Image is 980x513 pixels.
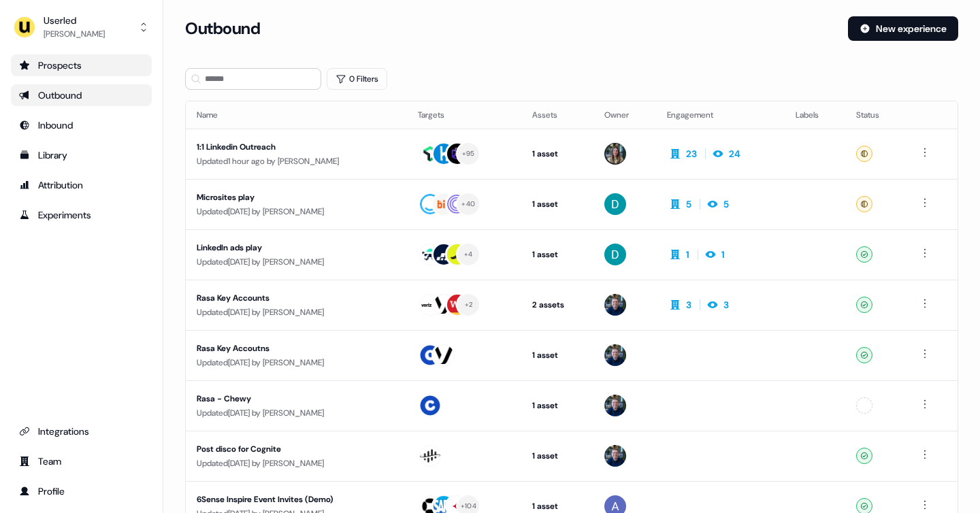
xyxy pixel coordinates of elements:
img: James [604,395,626,416]
th: Labels [785,101,845,129]
a: Go to Inbound [11,114,152,136]
div: Updated [DATE] by [PERSON_NAME] [197,457,396,470]
a: Go to prospects [11,54,152,76]
div: Updated 1 hour ago by [PERSON_NAME] [197,154,396,168]
div: Outbound [19,88,144,102]
a: Go to outbound experience [11,84,152,106]
th: Name [186,101,407,129]
div: Integrations [19,425,144,438]
a: Go to templates [11,144,152,166]
div: 3 [723,298,729,312]
div: 5 [686,197,691,211]
a: Go to experiments [11,204,152,226]
div: Microsites play [197,191,396,204]
div: + 2 [465,299,473,311]
div: Rasa Key Accounts [197,291,396,305]
div: Updated [DATE] by [PERSON_NAME] [197,356,396,369]
div: 1 asset [532,248,583,261]
div: Profile [19,484,144,498]
img: James [604,445,626,467]
div: 23 [686,147,697,161]
div: + 40 [461,198,475,210]
th: Engagement [656,101,785,129]
button: New experience [848,16,958,41]
th: Assets [521,101,594,129]
a: Go to team [11,450,152,472]
div: 1 [686,248,689,261]
div: 1:1 Linkedin Outreach [197,140,396,154]
div: + 95 [462,148,475,160]
div: + 4 [464,248,473,261]
img: James [604,294,626,316]
div: LinkedIn ads play [197,241,396,254]
img: David [604,244,626,265]
th: Status [845,101,906,129]
div: 1 [721,248,725,261]
div: Attribution [19,178,144,192]
div: [PERSON_NAME] [44,27,105,41]
div: Inbound [19,118,144,132]
div: Rasa - Chewy [197,392,396,406]
h3: Outbound [185,18,260,39]
div: 3 [686,298,691,312]
div: Team [19,454,144,468]
div: 2 assets [532,298,583,312]
div: Updated [DATE] by [PERSON_NAME] [197,305,396,319]
th: Targets [407,101,521,129]
div: 6Sense Inspire Event Invites (Demo) [197,493,396,506]
div: Rasa Key Accoutns [197,342,396,355]
div: + 104 [461,500,476,512]
div: Updated [DATE] by [PERSON_NAME] [197,255,396,269]
a: Go to profile [11,480,152,502]
img: David [604,193,626,215]
div: 24 [729,147,740,161]
div: 1 asset [532,449,583,463]
div: 1 asset [532,499,583,513]
img: James [604,344,626,366]
div: Userled [44,14,105,27]
div: 5 [723,197,729,211]
div: 1 asset [532,348,583,362]
button: 0 Filters [327,68,387,90]
div: 1 asset [532,197,583,211]
a: Go to attribution [11,174,152,196]
img: Charlotte [604,143,626,165]
div: 1 asset [532,147,583,161]
div: Updated [DATE] by [PERSON_NAME] [197,205,396,218]
a: Go to integrations [11,420,152,442]
th: Owner [593,101,656,129]
div: Experiments [19,208,144,222]
button: Userled[PERSON_NAME] [11,11,152,44]
div: Updated [DATE] by [PERSON_NAME] [197,406,396,420]
div: Post disco for Cognite [197,442,396,456]
div: 1 asset [532,399,583,412]
div: Library [19,148,144,162]
div: Prospects [19,59,144,72]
